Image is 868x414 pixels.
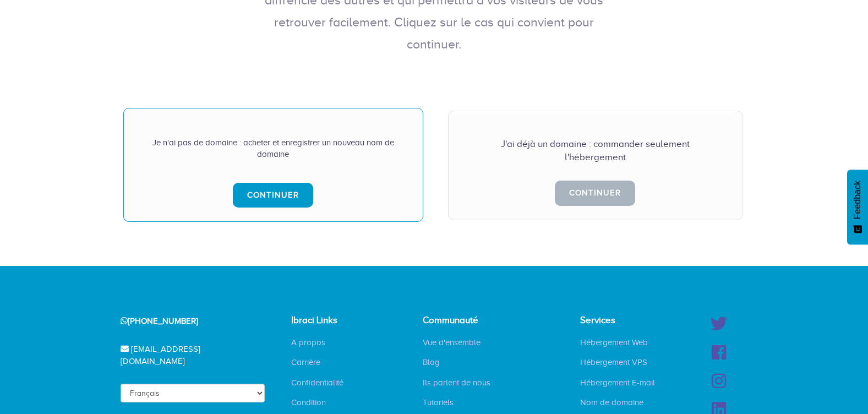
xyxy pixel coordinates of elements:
[572,377,663,388] a: Hébergement E-mail
[580,315,663,326] h4: Services
[283,337,334,348] a: A propos
[572,397,652,408] a: Nom de domaine
[572,337,656,348] a: Hébergement Web
[471,138,720,165] div: J'ai déjà un domaine : commander seulement l'hébergement
[555,181,635,205] a: Continuer
[283,397,334,408] a: Condition
[414,357,448,368] a: Blog
[423,315,499,326] h4: Communauté
[146,137,401,161] div: Je n'ai pas de domaine : acheter et enregistrer un nouveau nom de domaine
[414,377,499,388] a: Ils parlent de nous
[107,307,265,335] div: [PHONE_NUMBER]
[847,170,868,244] button: Feedback - Afficher l’enquête
[233,183,313,208] a: Continuer
[572,357,656,368] a: Hébergement VPS
[283,377,352,388] a: Confidentialité
[107,335,265,375] div: [EMAIL_ADDRESS][DOMAIN_NAME]
[414,337,489,348] a: Vue d'ensemble
[853,181,862,219] span: Feedback
[291,315,363,326] h4: Ibraci Links
[414,397,462,408] a: Tutoriels
[283,357,329,368] a: Carrière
